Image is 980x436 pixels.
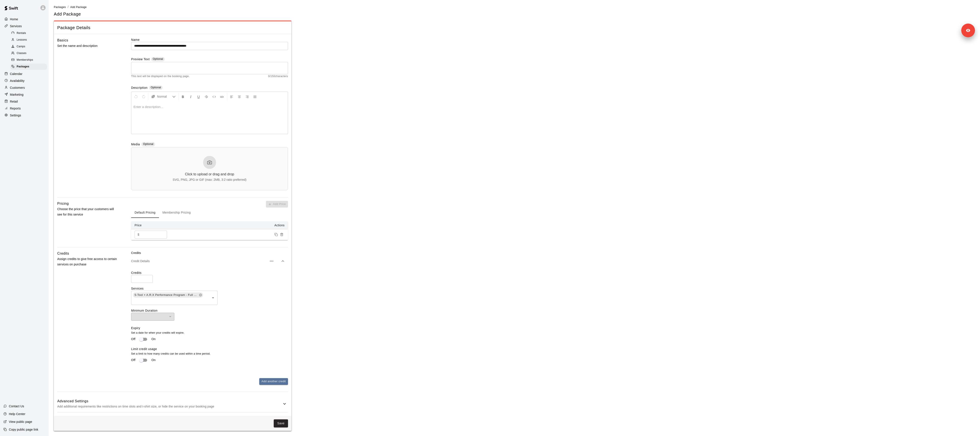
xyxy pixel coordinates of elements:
[174,221,288,229] th: Actions
[140,93,147,100] button: Redo
[3,71,45,77] a: Calendar
[10,44,47,50] div: Camps
[54,11,81,17] h5: Add Package
[10,64,47,70] div: Packages
[10,113,21,117] p: Settings
[131,259,267,263] p: Credit Details
[131,255,288,267] div: Credit Details
[3,84,45,91] a: Customers
[187,93,194,100] button: Format Italics
[157,94,172,99] span: Normal
[10,30,49,36] a: Rentals
[218,93,226,100] button: Insert Link
[236,93,243,100] button: Center Align
[251,93,259,100] button: Justify Align
[10,106,21,111] p: Reports
[17,44,25,49] span: Camps
[9,420,32,424] p: View public page
[195,93,202,100] button: Format Underline
[17,58,33,62] span: Memberships
[10,50,47,56] div: Classes
[131,221,174,229] th: Price
[17,51,26,55] span: Classes
[10,30,47,36] div: Rentals
[131,352,288,356] p: Set a limit to how many credits can be used within a time period.
[185,172,234,176] div: Click to upload or drag and drop
[9,427,38,432] p: Copy public page link
[10,43,49,50] a: Camps
[131,208,159,218] button: Default Pricing
[131,347,157,351] label: Limit credit usage
[228,93,235,100] button: Left Align
[131,286,288,291] label: Services
[3,105,45,112] a: Reports
[3,91,45,98] div: Marketing
[10,79,25,83] p: Availability
[131,337,135,341] p: Off
[10,86,25,90] p: Customers
[10,17,18,21] p: Home
[132,93,140,100] button: Undo
[153,57,163,60] span: Optional
[131,142,140,147] label: Media
[151,358,156,362] p: On
[57,395,288,412] div: Advanced SettingsAdd additional requirements like restrictions on time slots and t-shirt size, or...
[143,143,153,146] span: Optional
[151,337,156,341] p: On
[273,232,279,237] button: Duplicate price
[57,206,117,217] p: Choose the price that your customers will see for this service
[10,24,22,28] p: Services
[9,412,25,416] p: Help Center
[243,93,251,100] button: Right Align
[57,25,288,31] span: Package Details
[133,292,203,298] div: 5-Tool + A.R.X Performance Program - Full program - hitting, throwing, speed/strength
[57,43,117,49] p: Set the name and description
[149,93,177,100] button: Formatting Options
[10,99,18,104] p: Retail
[131,326,140,330] label: Expiry
[3,78,45,84] a: Availability
[10,72,22,76] p: Calendar
[3,16,45,22] a: Home
[54,5,975,10] nav: breadcrumb
[210,93,218,100] button: Insert Code
[17,31,26,35] span: Rentals
[259,378,288,385] button: Add another credit
[10,36,49,43] a: Lessons
[131,57,150,62] label: Preview Text
[54,5,66,9] a: Packages
[10,37,47,43] div: Lessons
[57,38,68,43] h6: Basics
[17,65,29,69] span: Packages
[151,86,161,89] span: Optional
[279,232,285,237] button: Remove price
[9,404,24,408] p: Contact Us
[3,23,45,29] div: Services
[17,38,27,42] span: Lessons
[68,5,68,9] li: /
[3,112,45,119] a: Settings
[179,93,187,100] button: Format Bold
[131,38,288,42] label: Name
[274,419,288,427] button: Save
[10,57,49,63] a: Memberships
[10,63,49,70] a: Packages
[131,86,148,90] label: Description
[203,93,210,100] button: Format Strikethrough
[57,256,117,267] p: Assign credits to give free access to certain services on purchase
[10,92,24,97] p: Marketing
[133,293,200,297] span: 5-Tool + A.R.X Performance Program - Full program - hitting, throwing, speed/strength
[131,251,288,255] p: Credits
[131,358,135,362] p: Off
[3,98,45,105] div: Retail
[159,208,194,218] button: Membership Pricing
[70,6,87,9] span: Add Package
[131,74,190,79] span: This text will be displayed on the booking page.
[268,74,288,79] span: 0 / 150 characters
[57,251,69,256] h6: Credits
